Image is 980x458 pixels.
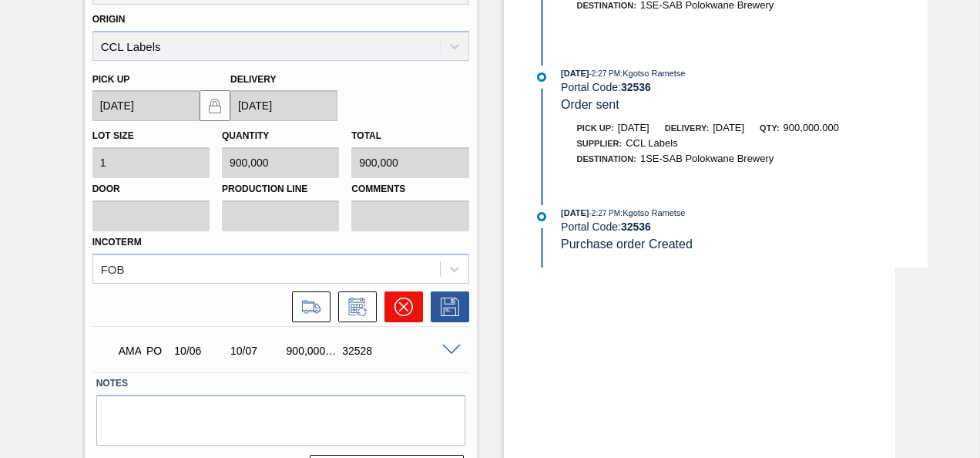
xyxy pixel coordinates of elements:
[96,372,465,395] label: Notes
[222,130,269,141] label: Quantity
[230,90,337,121] input: mm/dd/yyyy
[200,90,230,121] button: locked
[561,69,589,78] span: [DATE]
[92,14,126,25] label: Origin
[230,74,277,85] label: Delivery
[760,123,779,133] span: Qty:
[621,81,651,93] strong: 32536
[561,98,619,111] span: Order sent
[537,212,546,221] img: atual
[284,291,331,322] div: Go to Load Composition
[589,209,621,217] span: - 2:27 PM
[713,122,744,133] span: [DATE]
[577,1,636,10] span: Destination:
[170,345,230,357] div: 10/06/2025
[665,123,709,133] span: Delivery:
[227,345,287,357] div: 10/07/2025
[92,237,142,248] label: Incoterm
[620,208,685,217] span: : Kgotso Rametse
[577,139,623,148] span: Supplier:
[351,130,381,141] label: Total
[537,72,546,82] img: atual
[206,96,224,115] img: locked
[561,81,927,93] div: Portal Code:
[92,90,200,121] input: mm/dd/yyyy
[351,178,468,200] label: Comments
[621,221,651,233] strong: 32536
[626,137,677,149] span: CCL Labels
[561,221,927,233] div: Portal Code:
[331,291,377,322] div: Inform order change
[101,262,125,275] div: FOB
[618,122,649,133] span: [DATE]
[143,345,169,357] div: Purchase order
[423,291,469,322] div: Save Order
[338,345,398,357] div: 32528
[561,237,693,251] span: Purchase order Created
[561,208,589,217] span: [DATE]
[577,154,636,163] span: Destination:
[784,122,839,133] span: 900,000.000
[283,345,343,357] div: 900,000.000
[620,69,685,78] span: : Kgotso Rametse
[640,153,774,164] span: 1SE-SAB Polokwane Brewery
[115,334,141,368] div: Awaiting Manager Approval
[92,74,130,85] label: Pick up
[377,291,423,322] div: Cancel Order
[119,345,137,357] p: AMA
[577,123,614,133] span: Pick up:
[222,178,339,200] label: Production Line
[589,69,621,78] span: - 2:27 PM
[92,178,210,200] label: Door
[92,130,134,141] label: Lot size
